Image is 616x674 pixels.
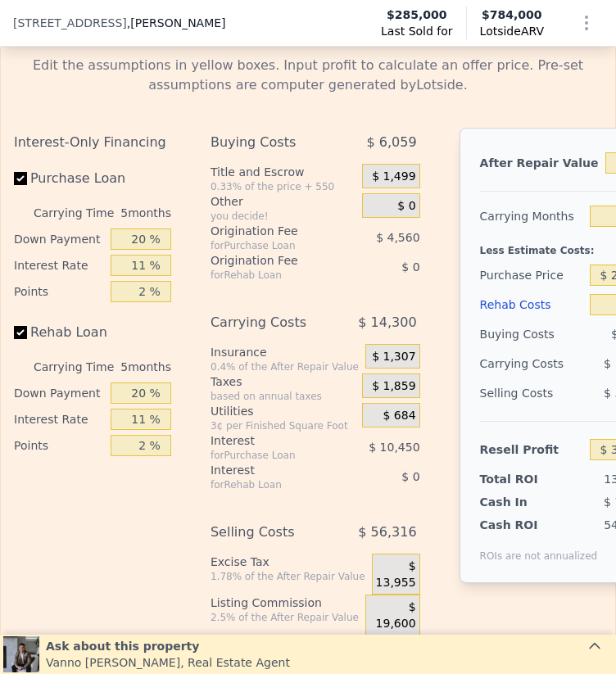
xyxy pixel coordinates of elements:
[480,319,583,349] div: Buying Costs
[120,354,171,380] div: 5 months
[358,308,416,337] span: $ 14,300
[480,494,544,510] div: Cash In
[211,193,356,210] div: Other
[480,148,599,178] div: After Repair Value
[211,462,333,478] div: Interest
[211,403,356,419] div: Utilities
[401,470,419,483] span: $ 0
[14,172,27,185] input: Purchase Loan
[367,128,417,157] span: $ 6,059
[14,226,104,252] div: Down Payment
[211,180,356,193] div: 0.33% of the price + 550
[387,7,447,23] span: $285,000
[211,223,333,239] div: Origination Fee
[480,201,583,231] div: Carrying Months
[372,350,415,364] span: $ 1,307
[211,611,359,624] div: 2.5% of the After Repair Value
[211,373,356,390] div: Taxes
[211,419,356,432] div: 3¢ per Finished Square Foot
[211,164,356,180] div: Title and Escrow
[397,199,415,214] span: $ 0
[480,533,598,563] div: ROIs are not annualized
[14,318,107,347] label: Rehab Loan
[480,23,544,39] span: Lotside ARV
[14,128,171,157] div: Interest-Only Financing
[480,378,583,408] div: Selling Costs
[14,432,104,459] div: Points
[480,349,564,378] div: Carrying Costs
[369,441,419,454] span: $ 10,450
[211,252,333,269] div: Origination Fee
[358,518,416,547] span: $ 56,316
[34,354,114,380] div: Carrying Time
[211,478,333,491] div: for Rehab Loan
[480,260,583,290] div: Purchase Price
[211,308,333,337] div: Carrying Costs
[14,278,104,305] div: Points
[211,554,365,570] div: Excise Tax
[211,128,333,157] div: Buying Costs
[211,210,356,223] div: you decide!
[13,15,127,31] span: [STREET_ADDRESS]
[211,239,333,252] div: for Purchase Loan
[480,290,583,319] div: Rehab Costs
[120,200,171,226] div: 5 months
[480,471,544,487] div: Total ROI
[211,269,333,282] div: for Rehab Loan
[480,435,583,464] div: Resell Profit
[14,56,602,95] div: Edit the assumptions in yellow boxes. Input profit to calculate an offer price. Pre-set assumptio...
[372,379,415,394] span: $ 1,859
[3,636,39,672] img: Vanno Vong
[401,260,419,274] span: $ 0
[480,517,598,533] div: Cash ROI
[211,518,333,547] div: Selling Costs
[211,390,356,403] div: based on annual taxes
[211,344,359,360] div: Insurance
[127,15,226,31] span: , [PERSON_NAME]
[14,380,104,406] div: Down Payment
[46,654,290,671] div: Vanno [PERSON_NAME] , Real Estate Agent
[34,200,114,226] div: Carrying Time
[376,231,419,244] span: $ 4,560
[211,449,333,462] div: for Purchase Loan
[570,7,603,39] button: Show Options
[383,409,415,423] span: $ 684
[46,638,290,654] div: Ask about this property
[14,252,104,278] div: Interest Rate
[482,8,542,21] span: $784,000
[14,164,108,193] label: Purchase Loan
[211,360,359,373] div: 0.4% of the After Repair Value
[14,406,104,432] div: Interest Rate
[211,432,333,449] div: Interest
[14,326,27,339] input: Rehab Loan
[372,170,415,184] span: $ 1,499
[381,23,453,39] span: Last Sold for
[211,570,365,583] div: 1.78% of the After Repair Value
[211,595,359,611] div: Listing Commission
